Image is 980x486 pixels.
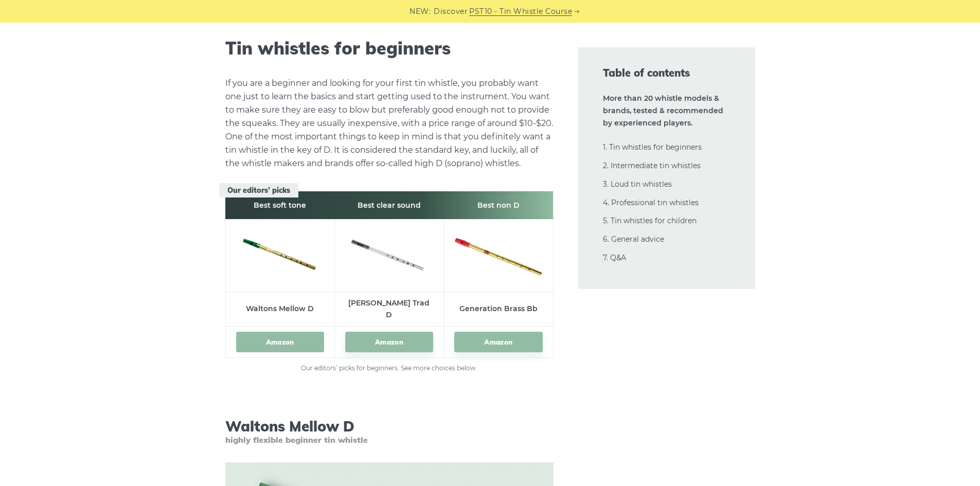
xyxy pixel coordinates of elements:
[603,216,697,225] a: 5. Tin whistles for children
[225,363,554,373] figcaption: Our editors’ picks for beginners. See more choices below.
[409,6,431,17] span: NEW:
[603,66,730,80] span: Table of contents
[454,224,542,283] img: generation Brass Bb Tin Whistle Preview
[444,292,553,327] td: Generation Brass Bb
[225,292,334,327] td: Waltons Mellow D
[236,233,324,275] img: Waltons Mellow D Tin Whistle Preview
[603,179,672,189] a: 3. Loud tin whistles
[603,142,702,152] a: 1. Tin whistles for beginners
[434,6,468,17] span: Discover
[225,77,554,170] p: If you are a beginner and looking for your first tin whistle, you probably want one just to learn...
[603,161,701,170] a: 2. Intermediate tin whistles
[603,235,664,244] a: 6. General advice
[345,332,433,353] a: Amazon
[225,418,554,445] h3: Waltons Mellow D
[225,191,334,219] th: Best soft tone
[334,292,443,327] td: [PERSON_NAME] Trad D
[225,435,554,445] span: highly flexible beginner tin whistle
[603,198,699,207] a: 4. Professional tin whistles
[225,38,554,59] h2: Tin whistles for beginners
[454,332,542,353] a: Amazon
[444,191,553,219] th: Best non D
[603,94,723,128] strong: More than 20 whistle models & brands, tested & recommended by experienced players.
[219,183,298,198] span: Our editors’ picks
[334,191,443,219] th: Best clear sound
[236,332,324,353] a: Amazon
[469,6,572,17] a: PST10 - Tin Whistle Course
[603,253,626,262] a: 7. Q&A
[345,234,433,274] img: Dixon Trad D Tin Whistle Preview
